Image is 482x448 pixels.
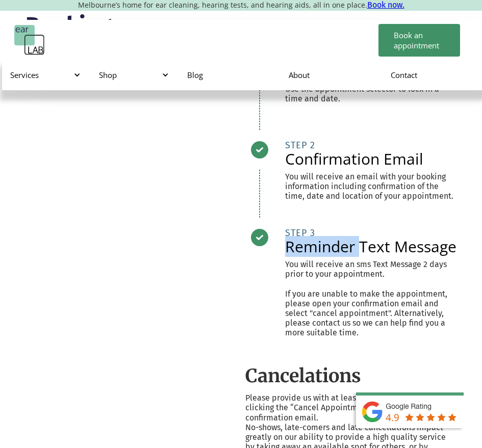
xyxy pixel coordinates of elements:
div: Shop [91,60,179,90]
div: STEP 2 [285,140,456,150]
div: Services [10,70,78,80]
h2: Cancelations [245,364,457,388]
div: Services [2,60,90,90]
div: Shop [99,70,167,80]
div: STEP 3 [285,228,456,238]
h2: Reminder Text Message [285,239,456,254]
h1: Bookings [26,14,456,37]
p: Please provide us with at least 24 hours notice by clicking the “Cancel Appointment” link in your... [245,393,457,423]
a: Blog [179,60,281,90]
p: Use the appointment selector to lock in a time and date. [285,84,456,103]
p: You will receive an email with your booking information including confirmation of the time, date ... [285,172,456,201]
p: You will receive an sms Text Message 2 days prior to your appointment. If you are unable to make ... [285,259,456,338]
a: About [281,60,382,90]
h2: Confirmation Email [285,151,456,167]
a: Book an appointment [378,24,460,57]
a: home [14,25,45,56]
